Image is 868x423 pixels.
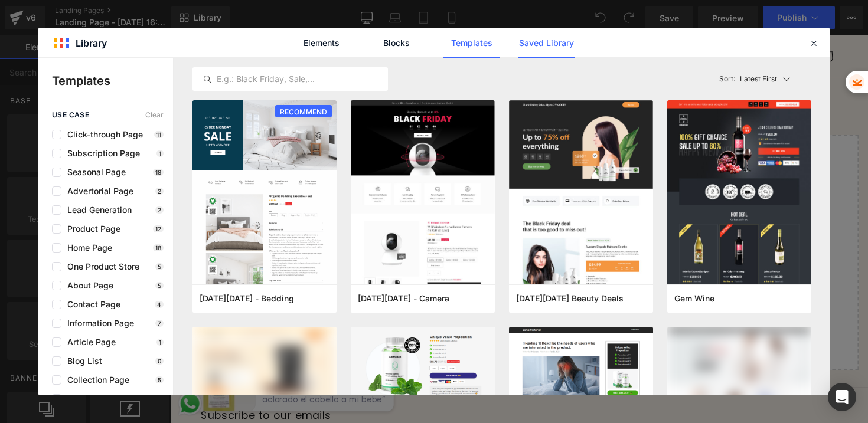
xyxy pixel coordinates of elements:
p: 4 [155,301,164,308]
p: 18 [153,244,164,251]
span: Gem Wine [674,293,714,304]
span: One Product Store [61,262,139,271]
p: 5 [155,263,164,270]
span: Aclarantes [138,16,191,27]
span: Click-through Page [61,130,143,139]
button: Latest FirstSort:Latest First [714,67,812,91]
span: use case [52,111,89,119]
div: Me encanta como le a aclarado el cabello a mi bebe [94,356,221,378]
a: INTEA® Venezuela [27,2,119,41]
span: Sort: [719,75,735,83]
span: Lead Generation [61,205,132,215]
p: 5 [155,376,164,383]
div: J.s de [GEOGRAPHIC_DATA] ha calificado un producto [94,332,221,353]
p: 5 [155,282,164,289]
p: Start building your page [28,130,686,144]
p: 2 [155,206,164,214]
p: 1 [156,150,164,157]
img: https://imgs.alireviews.io/images/resize?url=https://cdn.shopify.com/s/files/1/0882/2980/6422/fil... [12,310,87,385]
p: Templates [52,72,173,90]
span: Seasonal Page [61,168,126,177]
span: Cyber Monday - Bedding [200,293,294,304]
p: 1 [156,339,164,346]
div: [DATE] [198,318,221,327]
p: 0 [155,358,164,365]
span: Contact Page [61,300,120,309]
span: Subscription Page [61,149,140,158]
p: 7 [155,320,164,327]
div: Open WhatsApp chat [6,363,34,391]
p: or Drag & Drop elements from left sidebar [28,307,686,315]
span: Home Page [61,243,112,253]
a: Blocks [368,28,425,58]
input: E.g.: Black Friday, Sale,... [193,72,387,86]
span: Article Page [61,337,116,347]
span: Advertorial Page [61,186,133,196]
span: Cuidados [PERSON_NAME] [215,16,344,27]
div: Open Intercom Messenger [828,383,856,411]
p: 2 [155,188,164,195]
span: Black Friday - Camera [358,293,449,304]
a: Explore Template [304,274,410,297]
p: 18 [153,169,164,176]
summary: Cuidados [PERSON_NAME] [208,8,361,34]
a: Saved Library [518,28,575,58]
p: Latest First [740,74,777,84]
span: Black Friday Beauty Deals [516,293,624,304]
p: 12 [153,225,164,232]
span: Collection Page [61,375,129,385]
span: Information Page [61,319,134,328]
a: Elements [293,28,350,58]
summary: Búsqueda [604,8,631,35]
span: Blog List [61,356,102,366]
a: Formas de Pago [360,8,453,34]
img: INTEA® Venezuela [31,7,114,36]
a: Templates [443,28,500,58]
span: RECOMMEND [275,105,332,119]
h2: Subscribe to our emails [31,382,585,396]
span: Product Page [61,224,120,234]
summary: Aclarantes [130,8,207,34]
span: Formas de Pago [368,16,446,27]
p: 11 [154,131,164,138]
span: Coming Soon [61,394,119,404]
a: Send a message via WhatsApp [6,363,34,391]
span: Clear [145,111,164,119]
span: About Page [61,281,113,290]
